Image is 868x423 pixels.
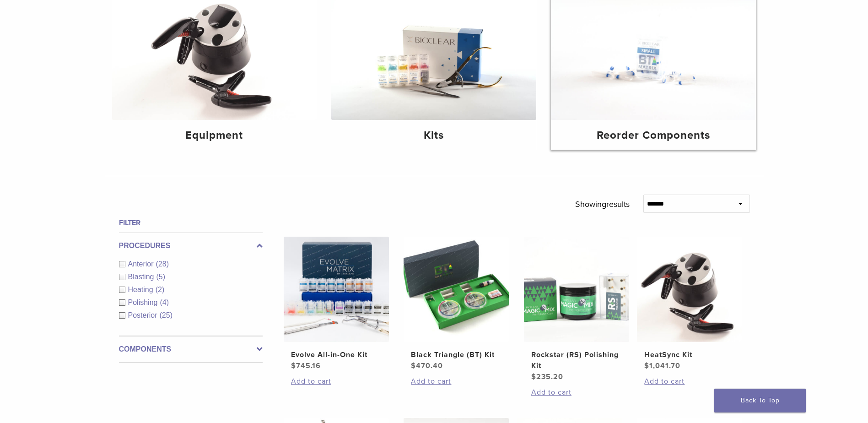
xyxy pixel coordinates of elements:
[156,286,165,293] span: (2)
[128,286,156,293] span: Heating
[291,349,382,360] h2: Evolve All-in-One Kit
[531,372,563,381] bdi: 235.20
[531,387,622,398] a: Add to cart: “Rockstar (RS) Polishing Kit”
[119,127,310,144] h4: Equipment
[411,349,501,360] h2: Black Triangle (BT) Kit
[636,237,743,371] a: HeatSync KitHeatSync Kit $1,041.70
[119,240,263,251] label: Procedures
[128,311,160,319] span: Posterior
[283,237,390,371] a: Evolve All-in-One KitEvolve All-in-One Kit $745.16
[156,273,165,281] span: (5)
[119,217,263,228] h4: Filter
[524,237,629,342] img: Rockstar (RS) Polishing Kit
[160,311,173,319] span: (25)
[404,237,509,342] img: Black Triangle (BT) Kit
[156,260,169,268] span: (28)
[128,298,160,306] span: Polishing
[575,195,630,214] p: Showing results
[644,361,680,370] bdi: 1,041.70
[644,376,735,387] a: Add to cart: “HeatSync Kit”
[411,361,416,370] span: $
[128,260,156,268] span: Anterior
[558,127,749,144] h4: Reorder Components
[644,361,649,370] span: $
[637,237,742,342] img: HeatSync Kit
[119,344,263,355] label: Components
[411,376,501,387] a: Add to cart: “Black Triangle (BT) Kit”
[291,376,382,387] a: Add to cart: “Evolve All-in-One Kit”
[411,361,443,370] bdi: 470.40
[291,361,296,370] span: $
[714,389,806,412] a: Back To Top
[531,372,536,381] span: $
[403,237,510,371] a: Black Triangle (BT) KitBlack Triangle (BT) Kit $470.40
[531,349,622,371] h2: Rockstar (RS) Polishing Kit
[128,273,156,281] span: Blasting
[339,127,529,144] h4: Kits
[291,361,321,370] bdi: 745.16
[284,237,389,342] img: Evolve All-in-One Kit
[523,237,630,382] a: Rockstar (RS) Polishing KitRockstar (RS) Polishing Kit $235.20
[644,349,735,360] h2: HeatSync Kit
[160,298,169,306] span: (4)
